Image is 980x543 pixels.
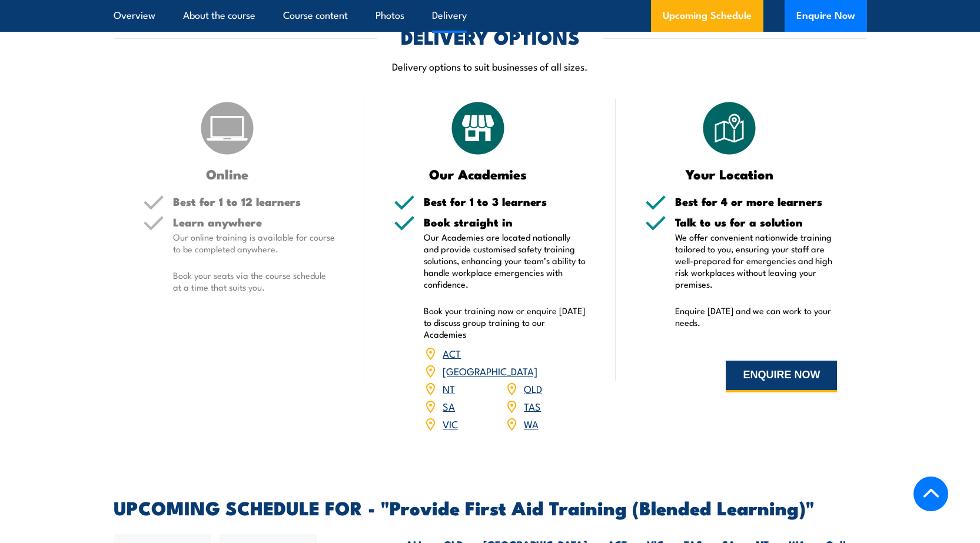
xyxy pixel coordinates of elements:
[675,305,838,328] p: Enquire [DATE] and we can work to your needs.
[524,417,539,431] a: WA
[424,216,586,228] h5: Book straight in
[424,231,586,290] p: Our Academies are located nationally and provide customised safety training solutions, enhancing ...
[173,269,335,293] p: Book your seats via the course schedule at a time that suits you.
[675,216,838,228] h5: Talk to us for a solution
[443,399,455,413] a: SA
[524,381,542,395] a: QLD
[726,361,837,392] button: ENQUIRE NOW
[173,231,335,255] p: Our online training is available for course to be completed anywhere.
[424,196,586,207] h5: Best for 1 to 3 learners
[675,231,838,290] p: We offer convenient nationwide training tailored to you, ensuring your staff are well-prepared fo...
[173,216,335,228] h5: Learn anywhere
[675,196,838,207] h5: Best for 4 or more learners
[645,167,814,181] h3: Your Location
[524,399,541,413] a: TAS
[443,417,458,431] a: VIC
[143,167,312,181] h3: Online
[114,499,867,515] h2: UPCOMING SCHEDULE FOR - "Provide First Aid Training (Blended Learning)"
[443,381,455,395] a: NT
[173,196,335,207] h5: Best for 1 to 12 learners
[443,346,461,360] a: ACT
[394,167,563,181] h3: Our Academies
[401,28,580,45] h2: DELIVERY OPTIONS
[424,305,586,340] p: Book your training now or enquire [DATE] to discuss group training to our Academies
[443,364,537,378] a: [GEOGRAPHIC_DATA]
[114,59,867,73] p: Delivery options to suit businesses of all sizes.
